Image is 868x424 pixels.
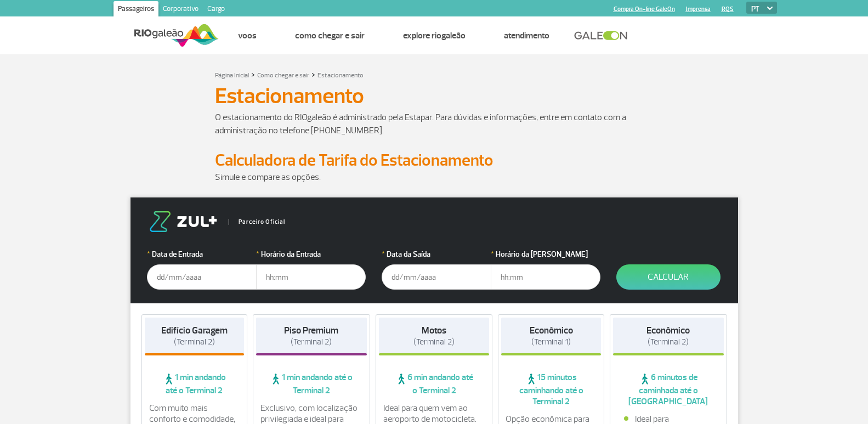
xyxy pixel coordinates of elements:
span: 15 minutos caminhando até o Terminal 2 [501,372,601,407]
span: (Terminal 2) [174,337,215,347]
a: Voos [238,30,257,41]
input: dd/mm/aaaa [147,264,257,290]
p: O estacionamento do RIOgaleão é administrado pela Estapar. Para dúvidas e informações, entre em c... [215,111,654,137]
a: Estacionamento [317,71,364,80]
a: Compra On-line GaleOn [614,5,675,13]
a: > [311,68,315,81]
label: Data de Entrada [147,248,257,260]
span: (Terminal 1) [531,337,571,347]
a: Atendimento [504,30,549,41]
input: dd/mm/aaaa [382,264,491,290]
span: Parceiro Oficial [229,219,285,225]
p: Simule e compare as opções. [215,171,654,184]
strong: Econômico [530,325,573,336]
a: RQS [722,5,734,13]
span: (Terminal 2) [291,337,332,347]
a: > [251,68,255,81]
h2: Calculadora de Tarifa do Estacionamento [215,150,654,171]
span: 6 min andando até o Terminal 2 [379,372,490,396]
label: Horário da [PERSON_NAME] [491,248,600,260]
a: Cargo [203,1,229,19]
a: Como chegar e sair [257,71,309,80]
a: Página Inicial [215,71,249,80]
span: (Terminal 2) [648,337,689,347]
span: (Terminal 2) [413,337,455,347]
strong: Motos [422,325,446,336]
a: Corporativo [158,1,203,19]
a: Passageiros [114,1,158,19]
h1: Estacionamento [215,87,654,105]
button: Calcular [616,264,721,290]
input: hh:mm [256,264,366,290]
input: hh:mm [491,264,600,290]
a: Imprensa [686,5,711,13]
strong: Econômico [646,325,690,336]
a: Explore RIOgaleão [403,30,466,41]
a: Como chegar e sair [295,30,365,41]
span: 6 minutos de caminhada até o [GEOGRAPHIC_DATA] [613,372,724,407]
label: Horário da Entrada [256,248,366,260]
label: Data da Saída [382,248,491,260]
img: logo-zul.png [147,211,219,232]
span: 1 min andando até o Terminal 2 [145,372,245,396]
span: 1 min andando até o Terminal 2 [256,372,367,396]
strong: Piso Premium [284,325,338,336]
strong: Edifício Garagem [161,325,228,336]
